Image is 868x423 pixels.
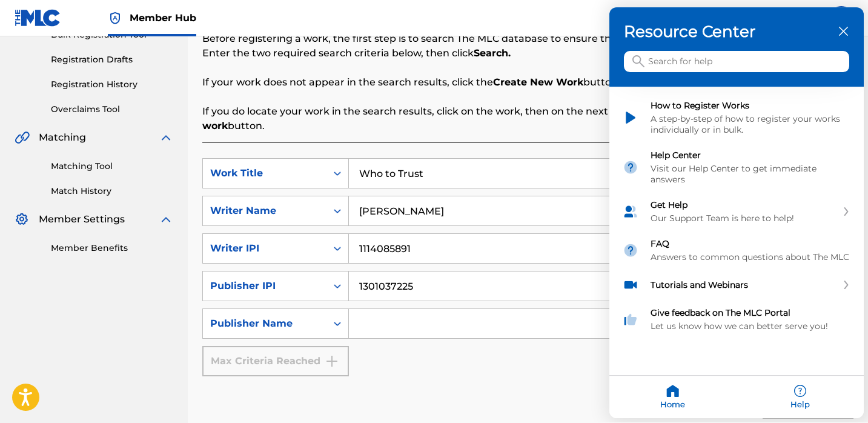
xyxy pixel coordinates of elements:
[609,376,737,419] div: Home
[651,200,837,211] div: Get Help
[651,239,850,250] div: FAQ
[623,204,638,220] img: module icon
[843,281,850,290] svg: expand
[609,193,864,231] div: Get Help
[651,252,850,263] div: Answers to common questions about The MLC
[843,208,850,216] svg: expand
[651,321,850,332] div: Let us know how we can better serve you!
[632,56,644,68] svg: icon
[651,213,837,224] div: Our Support Team is here to help!
[624,22,849,42] h3: Resource Center
[623,278,638,293] img: module icon
[609,87,864,339] div: entering resource center home
[651,101,850,112] div: How to Register Works
[609,301,864,339] div: Give feedback on The MLC Portal
[651,150,850,161] div: Help Center
[838,26,849,38] div: close resource center
[623,312,638,328] img: module icon
[623,160,638,176] img: module icon
[651,280,837,291] div: Tutorials and Webinars
[609,270,864,301] div: Tutorials and Webinars
[609,143,864,193] div: Help Center
[651,114,850,136] div: A step-by-step of how to register your works individually or in bulk.
[609,87,864,339] div: Resource center home modules
[651,308,850,319] div: Give feedback on The MLC Portal
[737,376,864,419] div: Help
[623,110,638,126] img: module icon
[623,243,638,259] img: module icon
[651,164,850,185] div: Visit our Help Center to get immediate answers
[624,52,849,73] input: Search for help
[609,93,864,143] div: How to Register Works
[609,231,864,270] div: FAQ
